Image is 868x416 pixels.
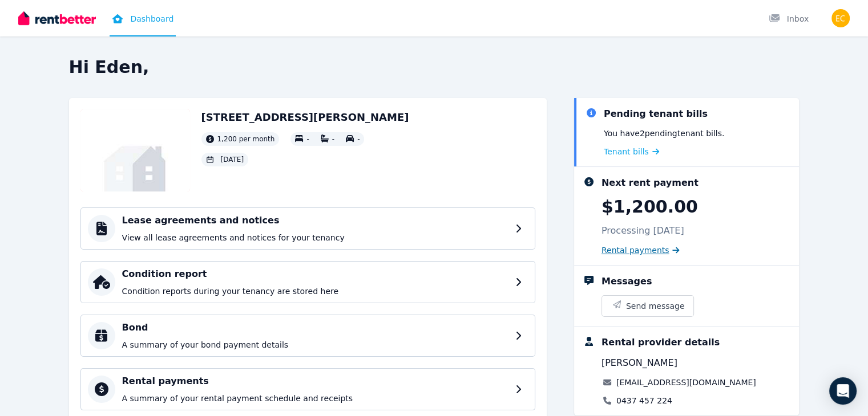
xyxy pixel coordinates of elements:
[831,9,850,27] img: Eden Coughlan
[221,155,244,164] span: [DATE]
[604,146,659,157] a: Tenant bills
[357,135,360,143] span: -
[829,377,857,405] div: Open Intercom Messenger
[18,10,96,27] img: RentBetter
[601,244,680,256] a: Rental payments
[122,393,508,404] p: A summary of your rental payment schedule and receipts
[601,275,652,288] div: Messages
[626,300,685,312] span: Send message
[604,128,724,139] p: You have 2 pending tenant bills .
[616,395,672,406] a: 0437 457 224
[122,374,508,388] h4: Rental payments
[122,286,508,297] p: Condition reports during your tenancy are stored here
[69,57,800,78] h2: Hi Eden,
[616,377,756,388] a: [EMAIL_ADDRESS][DOMAIN_NAME]
[122,267,508,281] h4: Condition report
[122,321,508,335] h4: Bond
[201,109,409,125] h2: [STREET_ADDRESS][PERSON_NAME]
[601,356,677,370] span: [PERSON_NAME]
[604,146,649,157] span: Tenant bills
[122,232,508,243] p: View all lease agreements and notices for your tenancy
[769,13,809,25] div: Inbox
[217,134,275,144] span: 1,200 per month
[601,224,684,238] p: Processing [DATE]
[601,197,698,217] p: $1,200.00
[332,135,334,143] span: -
[122,339,508,350] p: A summary of your bond payment details
[306,135,309,143] span: -
[601,336,720,349] div: Rental provider details
[601,244,669,256] span: Rental payments
[80,109,190,191] img: Property Url
[601,176,699,190] div: Next rent payment
[122,214,508,227] h4: Lease agreements and notices
[602,296,694,316] button: Send message
[604,107,708,121] div: Pending tenant bills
